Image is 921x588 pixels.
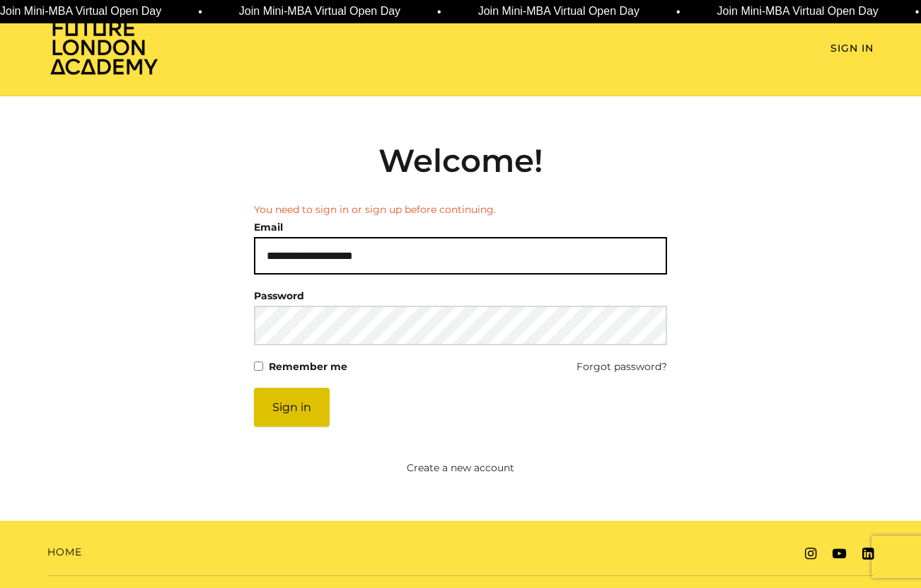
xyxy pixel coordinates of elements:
[47,18,161,76] img: Home Page
[676,4,680,21] span: •
[254,217,283,237] label: Email
[185,461,736,475] a: Create a new account
[254,202,667,217] li: You need to sign in or sign up before continuing.
[47,545,82,560] a: Home
[198,4,202,21] span: •
[254,142,667,180] h2: Welcome!
[269,357,347,376] label: Remember me
[254,388,330,427] button: Sign in
[254,286,304,306] label: Password
[437,4,441,21] span: •
[915,4,920,21] span: •
[577,357,667,376] a: Forgot password?
[830,41,874,56] a: Sign In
